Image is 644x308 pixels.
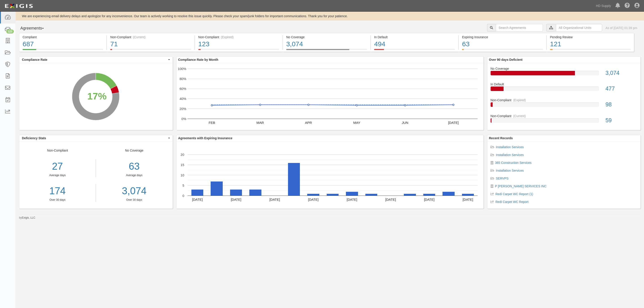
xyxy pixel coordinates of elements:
a: Exigis, LLC [22,216,35,219]
div: Average days [99,173,169,177]
div: In Default [374,35,455,39]
div: (Current) [513,114,526,118]
a: Installation Services [496,153,524,157]
text: [DATE] [385,197,396,201]
a: In Default477 [491,82,637,98]
div: 63 [462,39,543,49]
text: [DATE] [448,120,458,124]
a: Non-Compliant(Expired)123 [195,49,282,53]
a: HD Supply [594,1,613,10]
text: 15 [180,163,184,167]
a: Installation Services [496,145,524,149]
div: In Default [487,82,641,86]
small: by [19,216,35,220]
svg: A chart. [176,141,483,209]
div: No Coverage [96,148,173,202]
div: 17% [87,89,106,103]
span: Compliance Rate [22,57,167,62]
div: 71 [110,39,191,49]
a: 3,074 [99,184,169,198]
a: No Coverage3,074 [283,49,370,53]
b: Compliance Rate by Month [178,58,218,61]
text: MAR [256,120,264,124]
svg: A chart. [176,63,483,130]
div: We are experiencing email delivery delays and apologize for any inconvenience. Our team is active... [16,14,644,18]
div: 687 [23,39,103,49]
a: Non-Compliant(Current)71 [107,49,194,53]
svg: A chart. [19,63,172,130]
text: [DATE] [308,197,318,201]
text: APR [305,120,312,124]
a: Expiring Insurance63 [459,49,546,53]
div: (Current) [133,35,146,39]
div: Non-Compliant [487,114,641,118]
input: All Organizational Units [556,24,602,32]
text: [DATE] [269,197,280,201]
div: 3,074 [602,69,640,77]
div: 63 [99,159,169,173]
div: 59 [602,116,640,124]
div: 27 [19,159,96,173]
div: Non-Compliant [19,148,96,202]
div: Over 30 days [19,198,96,202]
div: 98 [602,101,640,109]
div: 3,074 [286,39,367,49]
text: MAY [353,120,360,124]
a: Non-Compliant(Expired)98 [491,98,637,114]
div: Pending Review [550,35,631,39]
div: 123 [198,39,279,49]
input: Search Agreements [496,24,543,32]
a: 365 Construction Services [495,161,532,165]
a: Redi Carpet WC Report [496,200,529,204]
text: 0% [181,117,186,120]
a: Non-Compliant(Current)59 [491,114,637,126]
text: FEB [208,120,215,124]
text: [DATE] [424,197,434,201]
div: Over 30 days [99,198,169,202]
a: 174 [19,184,96,198]
a: Compliant687 [19,49,106,53]
text: JUN [402,120,408,124]
a: In Default494 [371,49,458,53]
b: Recent Records [489,136,513,140]
text: 20% [179,107,186,111]
a: No Coverage3,074 [491,66,637,82]
text: 5 [182,183,184,187]
a: Installation Services [496,169,524,172]
div: (Expired) [513,98,526,102]
b: Agreements with Expiring Insurance [178,136,233,140]
div: No Coverage [487,66,641,71]
div: 477 [602,85,640,93]
a: SERVPS [496,177,509,180]
text: 60% [179,87,186,91]
text: 40% [179,97,186,101]
div: Non-Compliant [487,98,641,102]
div: (Expired) [221,35,234,39]
text: [DATE] [462,197,473,201]
text: 20 [180,152,184,156]
div: Average days [19,173,96,177]
text: 10 [180,173,184,177]
text: 100% [178,67,186,70]
text: [DATE] [192,197,203,201]
div: No Coverage [286,35,367,39]
button: Compliance Rate [19,57,173,63]
button: Deficiency Stats [19,135,173,141]
a: P [PERSON_NAME] SERVICES INC [495,184,547,188]
b: Over 90 days Deficient [489,58,523,61]
span: Deficiency Stats [22,136,167,140]
button: Agreements [19,24,53,33]
div: Expiring Insurance [462,35,543,39]
div: 121 [550,39,631,49]
text: 0 [182,194,184,197]
text: 80% [179,77,186,80]
a: Pending Review121 [547,49,634,53]
div: As of [DATE] 01:39 pm [606,26,637,30]
text: [DATE] [231,197,241,201]
text: [DATE] [347,197,357,201]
